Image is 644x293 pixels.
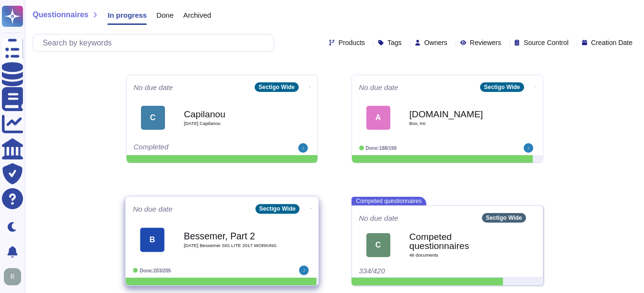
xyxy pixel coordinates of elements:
[524,143,533,153] img: user
[133,205,173,213] span: No due date
[366,106,390,130] div: A
[184,121,280,126] span: [DATE] Capilanou
[255,204,299,214] div: Sectigo Wide
[470,39,501,46] span: Reviewers
[359,267,385,275] span: 334/420
[183,11,211,19] span: Archived
[38,34,274,51] input: Search by keywords
[141,106,165,130] div: C
[482,213,526,223] div: Sectigo Wide
[298,143,308,153] img: user
[107,11,147,19] span: In progress
[366,233,390,257] div: C
[410,253,505,258] span: 46 document s
[410,110,505,119] b: [DOMAIN_NAME]
[366,146,397,151] span: Done: 188/198
[184,243,281,248] span: [DATE] Bessemer SIG LITE 2017 WORKING
[480,82,524,92] div: Sectigo Wide
[4,268,21,285] img: user
[359,214,398,222] span: No due date
[410,232,505,250] b: Competed questionnaires
[134,84,173,91] span: No due date
[299,266,308,275] img: user
[184,110,280,119] b: Capilanou
[351,197,427,205] span: Competed questionnaires
[339,39,365,46] span: Products
[255,82,298,92] div: Sectigo Wide
[524,39,568,46] span: Source Control
[33,11,88,19] span: Questionnaires
[424,39,447,46] span: Owners
[387,39,402,46] span: Tags
[184,231,281,240] b: Bessemer, Part 2
[140,268,171,273] span: Done: 203/205
[359,84,398,91] span: No due date
[140,227,164,252] div: B
[2,266,28,287] button: user
[134,143,251,153] div: Completed
[591,39,632,46] span: Creation Date
[156,11,174,19] span: Done
[410,121,505,126] span: Box, Inc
